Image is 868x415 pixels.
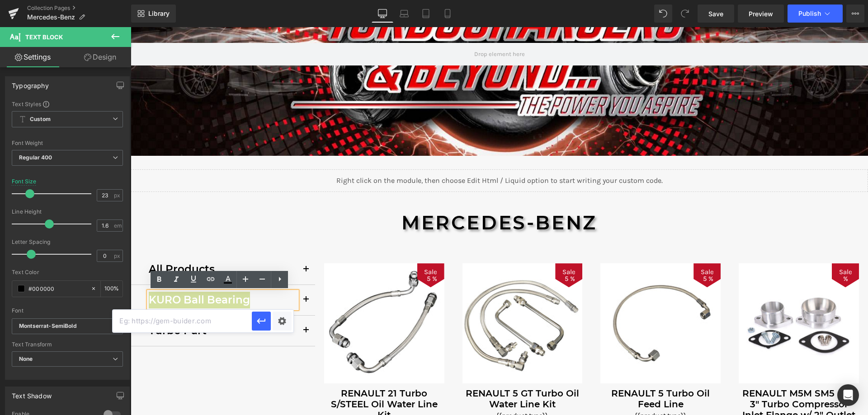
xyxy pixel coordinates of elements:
a: KURO Ball Bearing [18,266,119,279]
span: % [302,247,307,256]
div: Text Styles [12,100,123,107]
h1: Mercedes-Benz [104,183,633,209]
a: Laptop [393,5,415,23]
b: Custom [30,116,51,123]
span: px [114,192,122,198]
span: % [712,247,717,256]
span: % [439,247,444,256]
a: Sale % [608,236,728,356]
div: % [101,281,123,297]
p: All Products [18,234,166,251]
span: 5 [434,247,438,256]
div: Text Color [12,269,123,275]
button: Undo [654,5,672,23]
div: Letter Spacing [12,239,123,245]
span: em [114,223,122,228]
div: Line Height [12,209,123,215]
div: Text Shadow [12,387,52,400]
span: Sale [432,241,445,249]
a: RENAULT M5M SM5 Clio 3" Turbo Compressor Inlet Flange w/ 2" Outlet Flange Adapter [608,361,728,404]
p: {{product.type}} [470,383,590,395]
a: Design [67,47,133,67]
a: RENAULT 5 GT Turbo Oil Water Line Kit [332,361,452,382]
a: RENAULT 5 Turbo Oil Feed Line [470,361,590,382]
span: Save [708,9,723,19]
img: RENAULT M5M SM5 Clio 3 [608,236,728,356]
div: Font Weight [12,140,123,146]
span: Sale [570,241,583,249]
span: px [114,253,122,259]
a: RENAULT 21 Turbo S/STEEL Oil Water Line Kit [193,361,314,393]
img: RENAULT 21 Turbo S/STEEL Oil Water Line Kit [193,236,314,356]
a: Collection Pages [27,5,131,12]
span: 5 [572,247,576,256]
span: 5 [296,247,300,256]
span: Mercedes-Benz [27,14,75,21]
img: RENAULT 5 Turbo Oil Feed Line [470,236,590,356]
b: Regular 400 [19,154,52,161]
p: {{product.type}} [332,383,452,395]
div: Text Transform [12,341,123,348]
span: Text Block [25,33,63,41]
button: Publish [788,5,843,23]
span: Publish [798,10,821,17]
img: RENAULT 5 GT Turbo Oil Water Line Kit [332,236,452,356]
a: Desktop [372,5,393,23]
a: Sale 5 % [470,236,590,356]
input: Color [28,284,86,294]
i: Montserrat-SemiBold [19,322,77,330]
div: Font [12,308,123,314]
a: Mobile [437,5,458,23]
p: Turbo Part [18,295,166,312]
div: Font Size [12,178,37,185]
button: Redo [676,5,694,23]
input: Eg: https://gem-buider.com [113,310,252,332]
a: Preview [738,5,784,23]
a: Sale 5 % [332,236,452,356]
a: Sale 5 % [193,236,314,356]
b: None [19,355,33,362]
span: % [578,247,583,256]
span: Sale [708,241,722,249]
div: Typography [12,77,49,89]
button: More [846,5,864,23]
a: Tablet [415,5,437,23]
div: Open Intercom Messenger [837,384,859,406]
span: Library [148,9,170,18]
span: Sale [293,241,307,249]
span: Preview [749,9,773,19]
a: New Library [131,5,176,23]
